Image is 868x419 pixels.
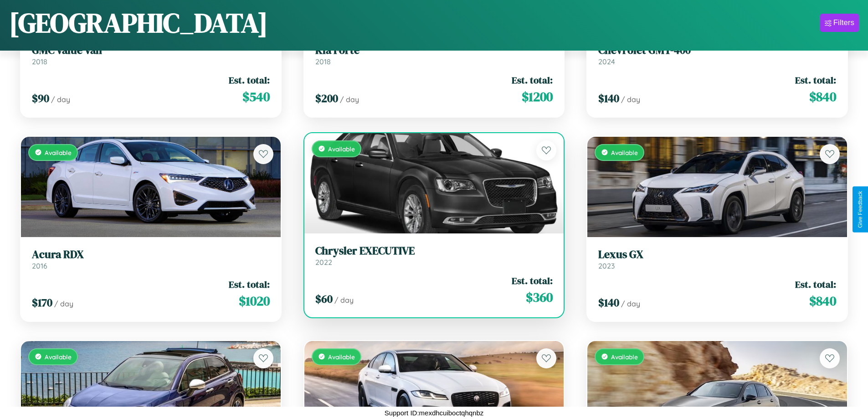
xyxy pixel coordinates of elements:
span: $ 200 [315,91,338,106]
span: / day [334,295,354,305]
h3: Chevrolet GMT-400 [598,44,836,57]
span: 2018 [32,57,47,66]
span: 2016 [32,261,47,270]
a: Kia Forte2018 [315,44,553,66]
span: Est. total: [795,73,836,87]
span: $ 360 [526,288,553,306]
span: / day [54,299,73,308]
span: $ 540 [242,88,270,106]
span: Available [328,353,355,361]
span: $ 840 [809,88,836,106]
span: $ 140 [598,295,619,310]
span: / day [621,299,640,308]
a: GMC Value Van2018 [32,44,270,66]
span: Available [611,149,638,156]
h1: [GEOGRAPHIC_DATA] [9,4,268,41]
span: Available [611,353,638,361]
span: $ 60 [315,291,333,306]
span: $ 840 [809,292,836,310]
p: Support ID: mexdhcuiboctqhqnbz [385,407,484,419]
h3: GMC Value Van [32,44,270,57]
a: Chrysler EXECUTIVE2022 [315,244,553,267]
span: / day [621,95,640,104]
div: Filters [833,18,854,27]
div: Give Feedback [857,191,863,228]
h3: Lexus GX [598,248,836,261]
span: / day [340,95,359,104]
span: Est. total: [795,278,836,291]
span: 2018 [315,57,331,66]
span: 2022 [315,258,332,267]
span: 2024 [598,57,615,66]
span: Available [328,145,355,153]
span: 2023 [598,261,615,270]
h3: Chrysler EXECUTIVE [315,244,553,258]
span: Est. total: [229,73,270,87]
a: Acura RDX2016 [32,248,270,270]
a: Lexus GX2023 [598,248,836,270]
h3: Kia Forte [315,44,553,57]
span: Est. total: [229,278,270,291]
span: $ 1200 [522,88,553,106]
span: Available [45,353,72,361]
button: Filters [820,14,859,32]
h3: Acura RDX [32,248,270,261]
span: Available [45,149,72,156]
a: Chevrolet GMT-4002024 [598,44,836,66]
span: / day [51,95,70,104]
span: Est. total: [512,274,553,287]
span: $ 140 [598,91,619,106]
span: $ 90 [32,91,49,106]
span: $ 1020 [239,292,270,310]
span: Est. total: [512,73,553,87]
span: $ 170 [32,295,52,310]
